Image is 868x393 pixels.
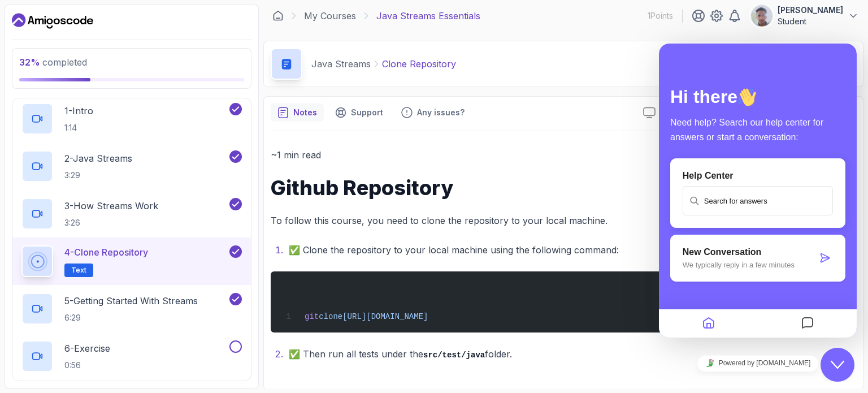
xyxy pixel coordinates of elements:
[328,103,390,122] button: Support button
[821,348,857,382] iframe: chat widget
[271,176,856,199] h1: Github Repository
[19,57,40,68] span: 32 %
[64,152,132,165] p: 2 - Java Streams
[19,57,87,68] span: completed
[272,10,284,21] a: Dashboard
[64,104,93,118] p: 1 - Intro
[64,312,198,323] p: 6:29
[21,245,242,277] button: 4-Clone RepositoryText
[311,57,371,71] p: Java Streams
[423,351,485,360] code: src/test/java
[382,57,456,71] p: Clone Repository
[351,107,383,118] p: Support
[648,10,673,21] p: 1 Points
[659,351,857,376] iframe: chat widget
[21,198,242,230] button: 3-How Streams Work3:26
[64,170,132,181] p: 3:29
[271,147,856,163] p: ~1 min read
[64,217,158,228] p: 3:26
[319,312,342,321] span: clone
[21,293,242,325] button: 5-Getting Started With Streams6:29
[778,5,843,16] p: [PERSON_NAME]
[659,44,857,338] iframe: chat widget
[71,266,86,275] span: Text
[271,103,324,122] button: notes button
[342,312,428,321] span: [URL][DOMAIN_NAME]
[293,107,317,118] p: Notes
[778,16,843,27] p: Student
[750,5,859,27] button: user profile image[PERSON_NAME]Student
[64,360,110,371] p: 0:56
[21,150,242,182] button: 2-Java Streams3:29
[394,103,471,122] button: Feedback button
[417,107,465,118] p: Any issues?
[64,245,148,259] p: 4 - Clone Repository
[305,312,319,321] span: git
[12,12,93,30] a: Dashboard
[285,242,856,258] li: ✅ Clone the repository to your local machine using the following command:
[304,9,356,23] a: My Courses
[64,199,158,213] p: 3 - How Streams Work
[271,213,856,228] p: To follow this course, you need to clone the repository to your local machine.
[64,122,93,133] p: 1:14
[751,5,772,27] img: user profile image
[21,103,242,135] button: 1-Intro1:14
[21,340,242,372] button: 6-Exercise0:56
[376,9,480,23] p: Java Streams Essentials
[64,342,110,355] p: 6 - Exercise
[64,294,198,308] p: 5 - Getting Started With Streams
[285,346,856,362] li: ✅ Then run all tests under the folder.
